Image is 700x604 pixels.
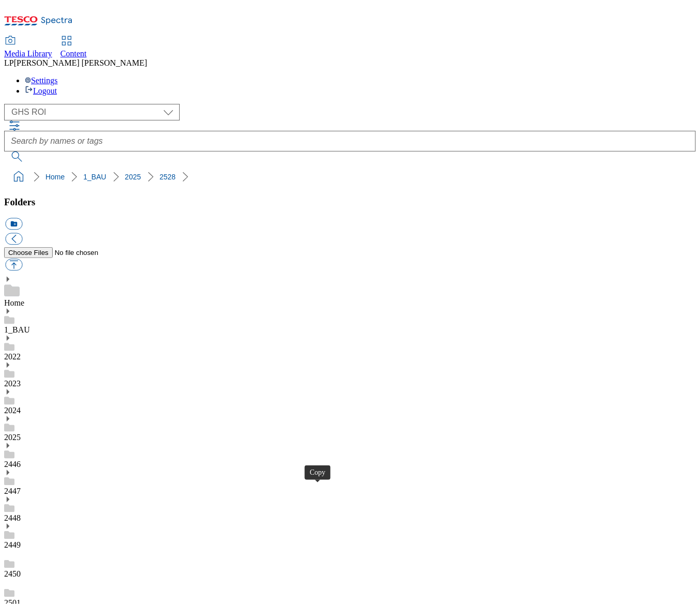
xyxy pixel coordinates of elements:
a: 2022 [4,352,21,361]
h3: Folders [4,197,696,208]
a: 1_BAU [83,173,106,181]
span: Media Library [4,49,52,58]
nav: breadcrumb [4,167,696,187]
a: home [10,169,27,185]
a: 2528 [160,173,176,181]
a: Settings [25,76,58,85]
a: 2024 [4,406,21,415]
a: Home [4,298,24,307]
input: Search by names or tags [4,131,696,152]
a: 2447 [4,487,21,495]
span: LP [4,58,14,67]
a: Content [60,37,87,58]
span: Content [60,49,87,58]
a: Logout [25,86,57,95]
a: 2449 [4,540,21,549]
a: 2448 [4,514,21,522]
a: 2023 [4,379,21,388]
a: 2446 [4,460,21,469]
a: 1_BAU [4,325,30,334]
a: 2025 [4,433,21,442]
a: 2450 [4,569,21,578]
a: Home [45,173,65,181]
span: [PERSON_NAME] [PERSON_NAME] [14,58,147,67]
a: Media Library [4,37,52,58]
a: 2025 [125,173,141,181]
